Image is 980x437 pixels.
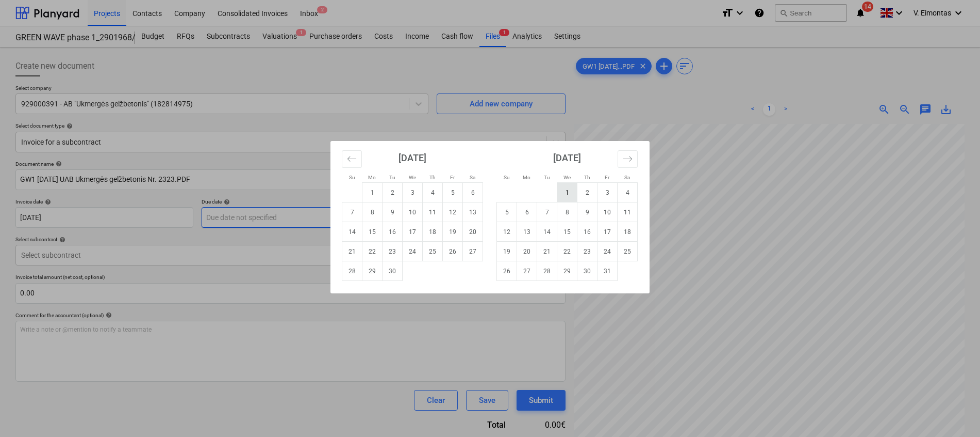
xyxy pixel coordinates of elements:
td: Monday, September 29, 2025 [362,261,383,281]
td: Tuesday, September 16, 2025 [383,222,403,242]
td: Monday, October 13, 2025 [517,222,537,242]
small: Su [504,175,510,180]
td: Tuesday, October 21, 2025 [537,242,557,261]
td: Monday, October 6, 2025 [517,202,537,222]
td: Wednesday, October 22, 2025 [557,242,577,261]
small: Mo [523,175,530,180]
td: Friday, October 17, 2025 [597,222,618,242]
small: Su [349,175,355,180]
td: Tuesday, September 23, 2025 [383,242,403,261]
small: We [409,175,416,180]
div: Calendar [330,141,650,293]
small: Sa [470,175,475,180]
td: Friday, September 26, 2025 [443,242,463,261]
td: Thursday, October 9, 2025 [577,202,597,222]
td: Tuesday, September 9, 2025 [383,202,403,222]
td: Saturday, October 18, 2025 [618,222,638,242]
small: Tu [544,175,550,180]
td: Thursday, September 25, 2025 [423,242,443,261]
td: Saturday, September 6, 2025 [463,183,483,202]
small: Th [584,175,590,180]
td: Wednesday, October 29, 2025 [557,261,577,281]
td: Sunday, September 14, 2025 [342,222,362,242]
small: Fr [450,175,455,180]
td: Tuesday, September 2, 2025 [383,183,403,202]
td: Sunday, September 7, 2025 [342,202,362,222]
td: Tuesday, October 14, 2025 [537,222,557,242]
small: We [563,175,571,180]
button: Move forward to switch to the next month. [618,150,638,168]
td: Wednesday, September 24, 2025 [403,242,423,261]
td: Friday, October 3, 2025 [597,183,618,202]
td: Wednesday, October 15, 2025 [557,222,577,242]
td: Thursday, October 23, 2025 [577,242,597,261]
td: Wednesday, September 17, 2025 [403,222,423,242]
td: Tuesday, October 7, 2025 [537,202,557,222]
td: Wednesday, September 3, 2025 [403,183,423,202]
td: Friday, September 5, 2025 [443,183,463,202]
td: Friday, October 24, 2025 [597,242,618,261]
td: Saturday, October 11, 2025 [618,202,638,222]
td: Sunday, October 5, 2025 [497,202,517,222]
td: Sunday, October 26, 2025 [497,261,517,281]
td: Friday, October 31, 2025 [597,261,618,281]
small: Mo [368,175,376,180]
td: Thursday, October 30, 2025 [577,261,597,281]
td: Thursday, October 2, 2025 [577,183,597,202]
iframe: Chat Widget [928,387,980,437]
strong: [DATE] [553,152,581,163]
small: Tu [389,175,395,180]
td: Saturday, October 25, 2025 [618,242,638,261]
td: Thursday, October 16, 2025 [577,222,597,242]
strong: [DATE] [398,152,426,163]
td: Thursday, September 11, 2025 [423,202,443,222]
td: Wednesday, October 1, 2025 [557,183,577,202]
td: Monday, September 15, 2025 [362,222,383,242]
td: Sunday, September 21, 2025 [342,242,362,261]
td: Tuesday, October 28, 2025 [537,261,557,281]
td: Saturday, September 27, 2025 [463,242,483,261]
small: Fr [605,175,609,180]
td: Saturday, September 13, 2025 [463,202,483,222]
td: Friday, September 19, 2025 [443,222,463,242]
td: Tuesday, September 30, 2025 [383,261,403,281]
button: Move backward to switch to the previous month. [342,150,362,168]
td: Wednesday, October 8, 2025 [557,202,577,222]
td: Thursday, September 4, 2025 [423,183,443,202]
td: Monday, October 27, 2025 [517,261,537,281]
td: Saturday, September 20, 2025 [463,222,483,242]
td: Monday, September 22, 2025 [362,242,383,261]
td: Monday, September 1, 2025 [362,183,383,202]
td: Thursday, September 18, 2025 [423,222,443,242]
td: Sunday, October 19, 2025 [497,242,517,261]
td: Monday, October 20, 2025 [517,242,537,261]
td: Wednesday, September 10, 2025 [403,202,423,222]
td: Monday, September 8, 2025 [362,202,383,222]
td: Saturday, October 4, 2025 [618,183,638,202]
small: Sa [624,175,630,180]
td: Sunday, October 12, 2025 [497,222,517,242]
td: Sunday, September 28, 2025 [342,261,362,281]
small: Th [429,175,436,180]
td: Friday, October 10, 2025 [597,202,618,222]
td: Friday, September 12, 2025 [443,202,463,222]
